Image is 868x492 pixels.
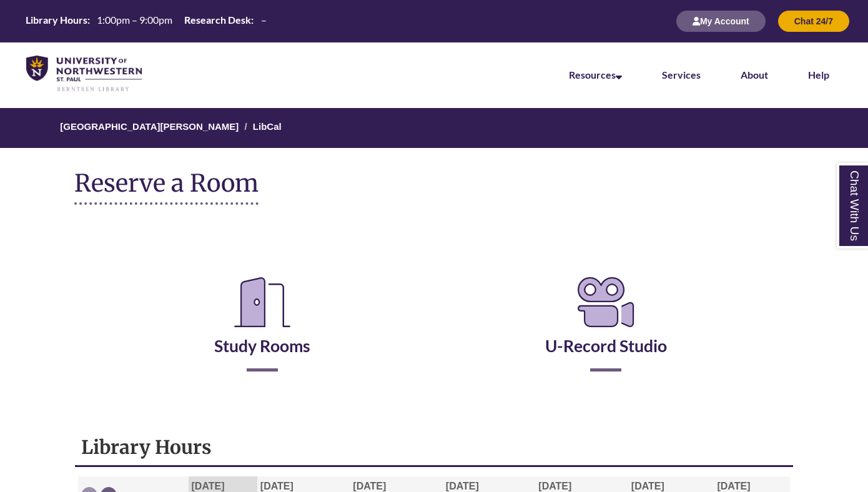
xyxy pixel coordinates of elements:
a: U-Record Studio [545,305,667,356]
span: [DATE] [192,481,225,491]
span: [DATE] [717,481,750,491]
div: Reserve a Room [74,236,794,408]
nav: Breadcrumb [74,108,794,148]
button: Chat 24/7 [778,11,849,32]
a: Services [662,69,701,81]
th: Library Hours: [21,13,92,27]
a: Resources [569,69,622,81]
span: 1:00pm – 9:00pm [97,14,172,26]
h1: Library Hours [81,435,787,459]
a: [GEOGRAPHIC_DATA][PERSON_NAME] [60,121,239,132]
span: [DATE] [446,481,479,491]
a: My Account [676,16,766,26]
a: LibCal [253,121,282,132]
a: Hours Today [21,13,271,29]
span: [DATE] [260,481,293,491]
img: UNWSP Library Logo [26,56,142,92]
table: Hours Today [21,13,271,28]
a: About [741,69,768,81]
span: – [261,14,267,26]
button: My Account [676,11,766,32]
h1: Reserve a Room [74,170,259,205]
span: [DATE] [353,481,386,491]
a: Chat 24/7 [778,16,849,26]
span: [DATE] [631,481,664,491]
span: [DATE] [538,481,571,491]
a: Study Rooms [214,305,310,356]
a: Help [808,69,829,81]
th: Research Desk: [179,13,255,27]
